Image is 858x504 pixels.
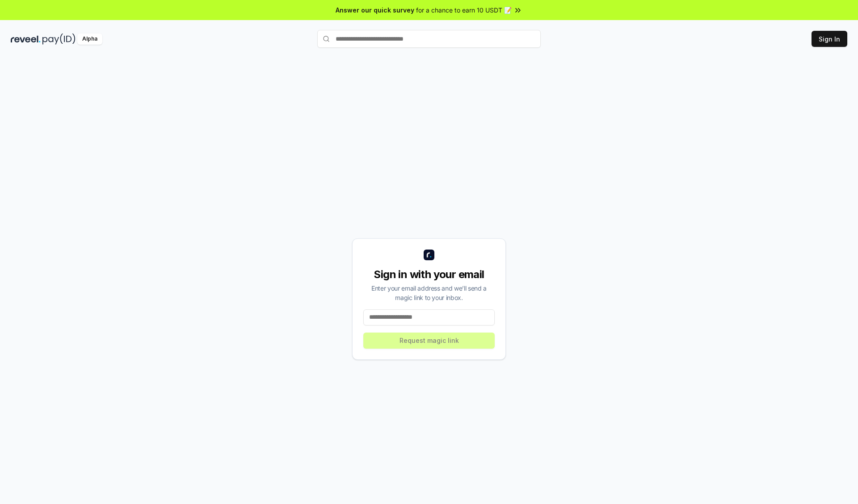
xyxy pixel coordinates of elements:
img: pay_id [42,33,76,45]
div: Enter your email address and we’ll send a magic link to your inbox. [363,283,495,302]
span: for a chance to earn 10 USDT 📝 [416,5,512,15]
div: Sign in with your email [363,267,495,282]
span: Answer our quick survey [336,5,414,15]
img: reveel_dark [11,33,41,45]
img: logo_small [424,250,434,260]
div: Alpha [77,33,102,45]
button: Sign In [812,31,847,47]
